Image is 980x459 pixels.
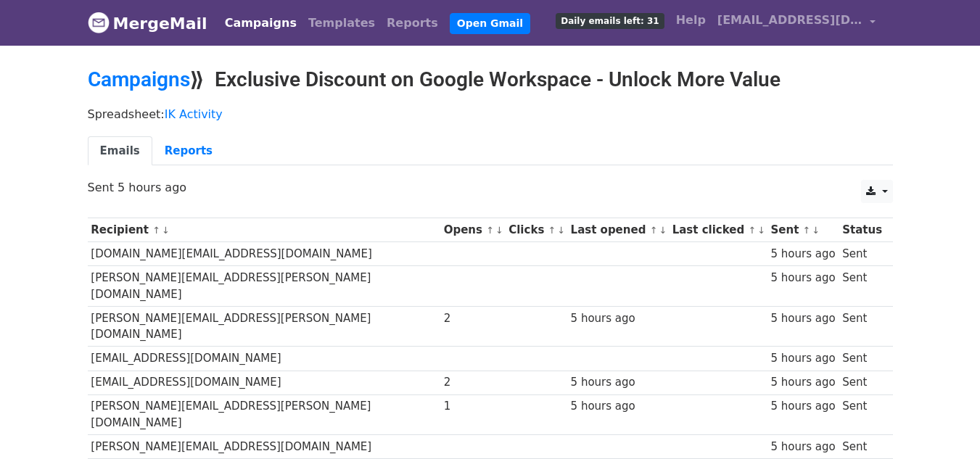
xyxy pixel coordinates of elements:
td: Sent [839,347,885,371]
a: ↓ [162,225,170,236]
p: Spreadsheet: [88,107,893,122]
div: 2 [444,310,502,327]
td: [DOMAIN_NAME][EMAIL_ADDRESS][DOMAIN_NAME] [88,242,440,266]
th: Last clicked [669,218,767,242]
p: Sent 5 hours ago [88,180,893,195]
a: ↑ [748,225,756,236]
td: Sent [839,242,885,266]
td: [PERSON_NAME][EMAIL_ADDRESS][PERSON_NAME][DOMAIN_NAME] [88,266,440,307]
a: IK Activity [165,107,223,121]
div: 5 hours ago [571,310,665,327]
div: 5 hours ago [770,246,835,262]
td: Sent [839,435,885,459]
div: 1 [444,398,502,415]
a: Help [670,6,712,35]
a: Campaigns [219,9,302,38]
a: Reports [152,136,225,166]
td: Sent [839,306,885,347]
a: Templates [302,9,381,38]
td: Sent [839,371,885,394]
img: MergeMail logo [88,12,110,33]
td: [EMAIL_ADDRESS][DOMAIN_NAME] [88,371,440,394]
div: 5 hours ago [571,398,665,415]
th: Status [839,218,885,242]
div: 5 hours ago [770,350,835,367]
td: Sent [839,394,885,435]
a: ↓ [659,225,667,236]
td: Sent [839,266,885,307]
a: Open Gmail [450,13,530,34]
h2: ⟫ Exclusive Discount on Google Workspace - Unlock More Value [88,67,893,92]
div: 5 hours ago [770,310,835,327]
a: Daily emails left: 31 [550,6,670,35]
th: Recipient [88,218,440,242]
a: ↓ [495,225,503,236]
th: Sent [767,218,839,242]
a: Emails [88,136,152,166]
a: ↑ [650,225,658,236]
th: Clicks [505,218,567,242]
a: ↓ [757,225,765,236]
a: ↑ [548,225,556,236]
a: Reports [381,9,444,38]
a: ↑ [152,225,160,236]
div: 5 hours ago [770,398,835,415]
th: Last opened [567,218,669,242]
th: Opens [440,218,506,242]
a: [EMAIL_ADDRESS][DOMAIN_NAME] [712,6,881,40]
div: 2 [444,374,502,391]
td: [PERSON_NAME][EMAIL_ADDRESS][PERSON_NAME][DOMAIN_NAME] [88,394,440,435]
div: 5 hours ago [770,270,835,286]
a: ↓ [557,225,565,236]
a: Campaigns [88,67,190,91]
div: 5 hours ago [571,374,665,391]
td: [PERSON_NAME][EMAIL_ADDRESS][DOMAIN_NAME] [88,435,440,459]
span: Daily emails left: 31 [556,13,664,29]
a: ↑ [486,225,494,236]
a: MergeMail [88,8,207,38]
td: [PERSON_NAME][EMAIL_ADDRESS][PERSON_NAME][DOMAIN_NAME] [88,306,440,347]
div: 5 hours ago [770,439,835,455]
span: [EMAIL_ADDRESS][DOMAIN_NAME] [717,12,862,29]
div: 5 hours ago [770,374,835,391]
td: [EMAIL_ADDRESS][DOMAIN_NAME] [88,347,440,371]
a: ↓ [812,225,820,236]
a: ↑ [803,225,811,236]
